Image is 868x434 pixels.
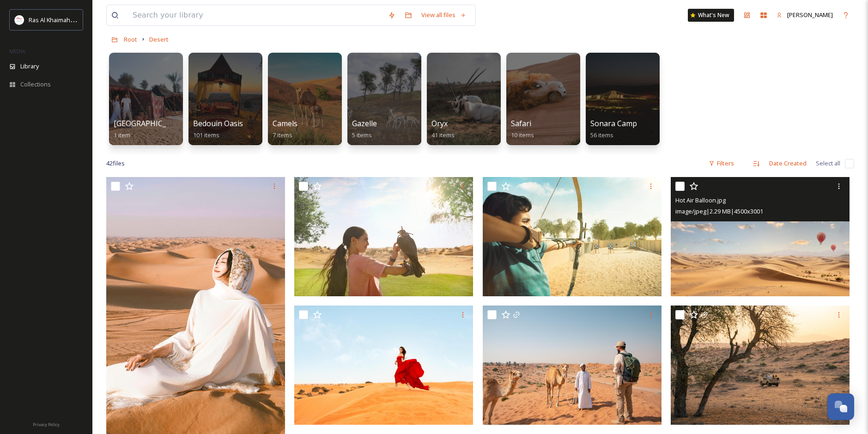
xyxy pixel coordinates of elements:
[787,11,833,19] span: [PERSON_NAME]
[193,118,243,128] span: Bedouin Oasis
[590,119,637,139] a: Sonara Camp56 items
[827,393,854,420] button: Open Chat
[20,62,39,71] span: Library
[671,177,850,296] img: Hot Air Balloon.jpg
[20,80,51,89] span: Collections
[352,119,377,139] a: Gazelle5 items
[124,35,137,43] span: Root
[772,6,838,24] a: [PERSON_NAME]
[511,118,531,128] span: Safari
[675,196,726,204] span: Hot Air Balloon.jpg
[431,119,455,139] a: Oryx41 items
[431,131,455,139] span: 41 items
[294,306,473,425] img: Lady in the desert.jpg
[149,34,169,45] a: Desert
[273,131,292,139] span: 7 items
[149,35,169,43] span: Desert
[114,131,130,139] span: 1 item
[193,131,219,139] span: 101 items
[590,118,637,128] span: Sonara Camp
[352,131,372,139] span: 5 items
[128,5,383,25] input: Search your library
[590,131,613,139] span: 56 items
[511,119,534,139] a: Safari10 items
[511,131,534,139] span: 10 items
[671,306,850,425] img: Al Wadi desert.jpg
[704,154,739,172] div: Filters
[483,177,662,296] img: Archery RAK.jpg
[15,15,24,24] img: Logo_RAKTDA_RGB-01.png
[675,207,763,215] span: image/jpeg | 2.29 MB | 4500 x 3001
[33,422,60,428] span: Privacy Policy
[352,118,377,128] span: Gazelle
[816,159,840,168] span: Select all
[417,6,471,24] a: View all files
[688,9,734,22] a: What's New
[273,119,297,139] a: Camels7 items
[124,34,137,45] a: Root
[273,118,297,128] span: Camels
[765,154,811,172] div: Date Created
[294,177,473,296] img: Falcon show RAK.jpg
[431,118,448,128] span: Oryx
[483,306,662,425] img: Ras Al Khaimah desert.jpg
[9,48,25,55] span: MEDIA
[106,159,125,168] span: 42 file s
[114,119,188,139] a: [GEOGRAPHIC_DATA]1 item
[193,119,243,139] a: Bedouin Oasis101 items
[33,418,60,429] a: Privacy Policy
[29,15,159,24] span: Ras Al Khaimah Tourism Development Authority
[114,118,188,128] span: [GEOGRAPHIC_DATA]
